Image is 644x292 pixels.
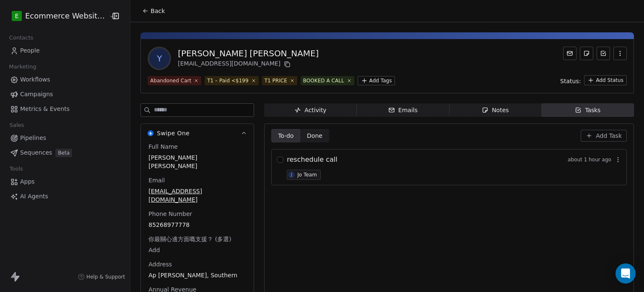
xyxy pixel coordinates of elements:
[294,106,326,115] div: Activity
[7,146,123,160] a: SequencesBeta
[178,47,319,59] div: [PERSON_NAME] [PERSON_NAME]
[148,221,246,229] span: 85268977778
[358,76,395,85] button: Add Tags
[10,9,103,23] button: EEcommerce Website Builder
[20,46,40,55] span: People
[148,271,246,279] span: Ap [PERSON_NAME], Southern
[560,77,581,85] span: Status:
[265,77,287,84] div: T1 PRICE
[5,32,37,44] span: Contacts
[581,130,627,142] button: Add Task
[297,172,317,178] div: Jo Team
[7,175,123,189] a: Apps
[20,75,50,84] span: Workflows
[20,134,46,142] span: Pipelines
[20,105,70,113] span: Metrics & Events
[7,87,123,101] a: Campaigns
[287,155,337,165] span: reschedule call
[7,131,123,145] a: Pipelines
[6,119,28,132] span: Sales
[141,124,254,142] button: Swipe OneSwipe One
[20,177,35,186] span: Apps
[20,148,52,157] span: Sequences
[20,192,48,201] span: AI Agents
[25,11,107,21] span: Ecommerce Website Builder
[78,274,125,280] a: Help & Support
[7,44,123,58] a: People
[388,106,418,115] div: Emails
[147,176,166,184] span: Email
[7,189,123,203] a: AI Agents
[157,129,190,137] span: Swipe One
[148,130,153,136] img: Swipe One
[596,132,622,140] span: Add Task
[178,59,319,69] div: [EMAIL_ADDRESS][DOMAIN_NAME]
[55,149,72,157] span: Beta
[5,61,40,73] span: Marketing
[307,132,322,140] span: Done
[151,7,165,15] span: Back
[148,246,246,254] span: Add
[615,263,636,284] div: Open Intercom Messenger
[7,102,123,116] a: Metrics & Events
[149,48,169,68] span: Y
[584,75,627,85] button: Add Status
[15,12,19,20] span: E
[482,106,509,115] div: Notes
[20,90,53,99] span: Campaigns
[568,156,611,163] span: about 1 hour ago
[7,73,123,87] a: Workflows
[147,260,174,268] span: Address
[147,142,179,151] span: Full Name
[150,77,191,84] div: Abandoned Cart
[86,274,125,280] span: Help & Support
[207,77,248,84] div: T1 – Paid <$199
[147,235,233,243] span: 你最關心邊方面嘅支援？ (多選)
[147,210,194,218] span: Phone Number
[148,153,246,170] span: [PERSON_NAME] [PERSON_NAME]
[303,77,344,84] div: BOOKED A CALL
[148,187,246,204] span: [EMAIL_ADDRESS][DOMAIN_NAME]
[137,3,170,18] button: Back
[291,171,292,178] div: J
[6,163,26,175] span: Tools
